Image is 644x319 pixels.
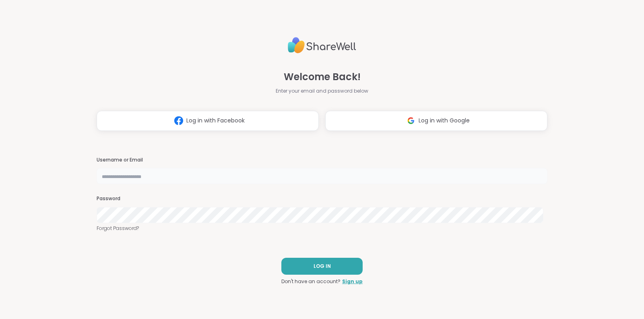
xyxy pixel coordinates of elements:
button: Log in with Facebook [97,111,319,131]
button: LOG IN [281,258,363,275]
span: LOG IN [314,263,331,270]
h3: Password [97,195,547,202]
button: Log in with Google [325,111,547,131]
img: ShareWell Logomark [403,113,419,128]
a: Forgot Password? [97,225,547,232]
span: Log in with Facebook [186,116,245,125]
a: Sign up [342,278,363,285]
span: Enter your email and password below [276,87,368,95]
h3: Username or Email [97,157,547,164]
img: ShareWell Logomark [171,113,186,128]
span: Don't have an account? [281,278,341,285]
span: Log in with Google [419,116,470,125]
img: ShareWell Logo [288,34,356,57]
span: Welcome Back! [284,70,361,84]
